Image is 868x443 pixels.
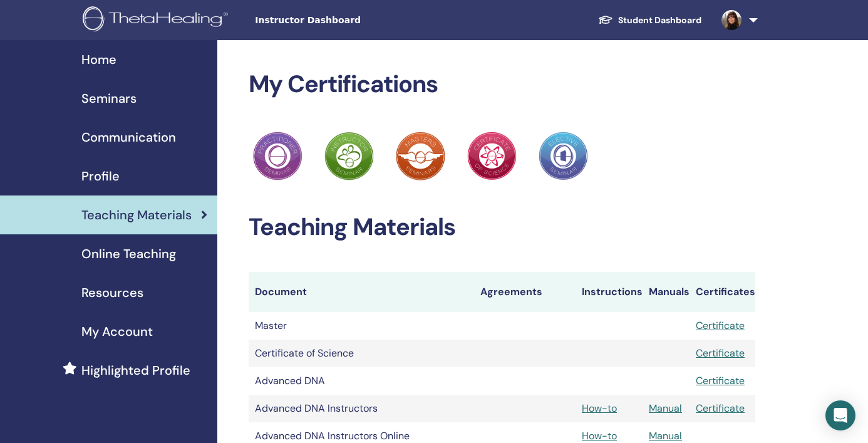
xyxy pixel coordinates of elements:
[696,374,745,387] a: Certificate
[467,132,516,180] img: Practitioner
[81,89,137,108] span: Seminars
[690,272,755,312] th: Certificates
[825,400,855,430] div: Open Intercom Messenger
[582,429,617,442] a: How-to
[81,244,176,263] span: Online Teaching
[649,402,682,415] a: Manual
[81,128,176,147] span: Communication
[249,367,474,395] td: Advanced DNA
[696,347,745,360] a: Certificate
[81,361,190,380] span: Highlighted Profile
[696,319,745,332] a: Certificate
[83,6,232,34] img: logo.png
[324,132,373,180] img: Practitioner
[582,402,617,415] a: How-to
[643,272,690,312] th: Manuals
[588,9,711,32] a: Student Dashboard
[396,132,445,180] img: Practitioner
[539,132,587,180] img: Practitioner
[649,429,682,442] a: Manual
[249,70,756,99] h2: My Certifications
[249,340,474,367] td: Certificate of Science
[81,283,143,302] span: Resources
[255,14,443,27] span: Instructor Dashboard
[81,322,153,341] span: My Account
[81,50,116,69] span: Home
[253,132,302,180] img: Practitioner
[696,402,745,415] a: Certificate
[249,395,474,422] td: Advanced DNA Instructors
[474,272,576,312] th: Agreements
[81,167,120,185] span: Profile
[81,206,192,224] span: Teaching Materials
[249,272,474,312] th: Document
[249,312,474,340] td: Master
[721,10,741,30] img: default.jpg
[249,213,756,242] h2: Teaching Materials
[576,272,643,312] th: Instructions
[598,14,613,25] img: graduation-cap-white.svg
